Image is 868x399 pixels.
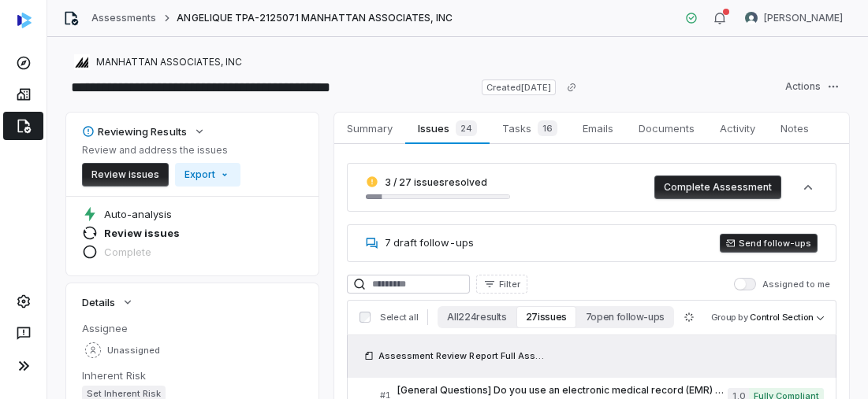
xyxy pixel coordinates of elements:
[764,12,843,24] span: [PERSON_NAME]
[499,279,520,290] span: Filter
[175,163,240,187] button: Export
[576,306,674,328] button: 7 open follow-ups
[378,349,544,362] span: Assessment Review Report Full Assessment MANHATTAN TPA-2125071.xlsx
[104,245,151,259] span: Complete
[397,384,728,397] span: [General Questions] Do you use an electronic medical record (EMR) or Electronic Health Record (EH...
[734,278,830,290] label: Assigned to me
[77,288,139,316] button: Details
[359,312,371,323] input: Select all
[713,118,762,139] span: Activity
[412,117,482,139] span: Issues
[720,234,818,253] button: Send follow-ups
[576,118,620,139] span: Emails
[385,176,487,188] span: 3 / 27 issues resolved
[177,12,453,24] span: ANGELIQUE TPA-2125071 MANHATTAN ASSOCIATES, INC
[438,306,516,328] button: All 224 results
[82,368,303,382] dt: Inherent Risk
[456,120,477,136] span: 24
[82,295,115,309] span: Details
[776,75,849,98] button: Actions
[516,306,576,328] button: 27 issues
[69,48,247,76] button: https://manh.com/MANHATTAN ASSOCIATES, INC
[557,73,586,102] button: Copy link
[654,175,781,199] button: Complete Assessment
[82,144,240,157] p: Review and address the issues
[380,312,418,323] span: Select all
[496,117,564,139] span: Tasks
[104,226,180,240] span: Review issues
[341,118,399,139] span: Summary
[745,12,758,24] img: Robert VanMeeteren avatar
[736,6,852,30] button: Robert VanMeeteren avatar[PERSON_NAME]
[385,236,474,249] span: 7 draft follow-ups
[17,13,32,28] img: svg%3e
[96,56,242,68] span: MANHATTAN ASSOCIATES, INC
[538,120,557,136] span: 16
[82,321,303,335] dt: Assignee
[82,124,187,139] div: Reviewing Results
[104,207,172,221] span: Auto-analysis
[77,117,210,146] button: Reviewing Results
[107,345,160,357] span: Unassigned
[711,312,748,323] span: Group by
[632,118,701,139] span: Documents
[91,12,156,24] a: Assessments
[476,275,527,294] button: Filter
[774,118,815,139] span: Notes
[482,79,556,95] span: Created [DATE]
[82,163,169,187] button: Review issues
[734,278,756,290] button: Assigned to me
